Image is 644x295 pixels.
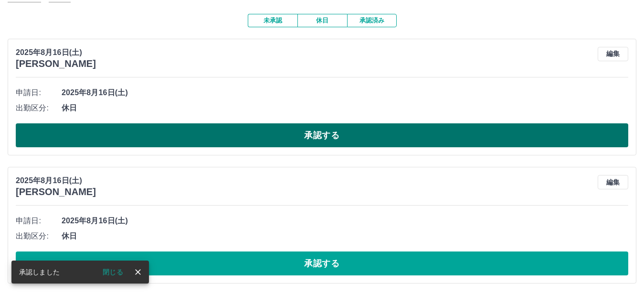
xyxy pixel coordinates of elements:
span: 休日 [62,230,628,242]
div: 承認しました [19,263,60,281]
p: 2025年8月16日(土) [16,47,96,58]
p: 2025年8月16日(土) [16,175,96,186]
h3: [PERSON_NAME] [16,58,96,69]
span: 休日 [62,102,628,114]
h3: [PERSON_NAME] [16,186,96,197]
button: 編集 [598,175,628,189]
span: 出勤区分: [16,230,62,242]
button: 承認する [16,251,628,275]
button: 閉じる [95,265,131,279]
button: 編集 [598,47,628,61]
span: 2025年8月16日(土) [62,215,628,227]
button: 承認する [16,123,628,147]
span: 申請日: [16,215,62,227]
button: 承認済み [347,14,397,27]
button: 未承認 [248,14,297,27]
button: 休日 [297,14,347,27]
span: 2025年8月16日(土) [62,87,628,98]
span: 申請日: [16,87,62,98]
span: 出勤区分: [16,102,62,114]
button: close [131,265,145,279]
